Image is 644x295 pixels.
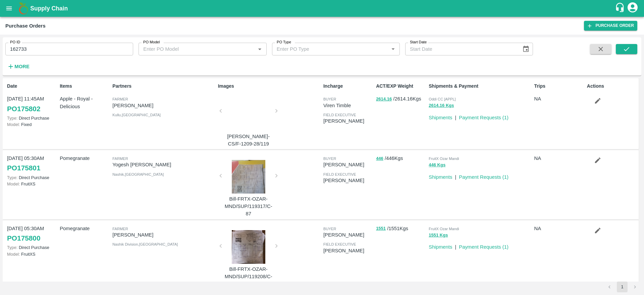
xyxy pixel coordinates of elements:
[323,247,373,254] p: [PERSON_NAME]
[323,102,373,109] p: Viren Timble
[112,242,178,246] span: Nashik Division , [GEOGRAPHIC_DATA]
[429,244,452,250] a: Shipments
[7,181,57,187] p: FruitXS
[323,227,336,231] span: buyer
[112,231,215,239] p: [PERSON_NAME]
[376,83,426,90] p: ACT/EXP Weight
[112,102,215,109] p: [PERSON_NAME]
[452,111,456,121] div: |
[7,251,57,257] p: FruitXS
[60,225,110,232] p: Pomegranate
[429,97,455,101] span: Oddi CC [APPL]
[112,83,215,90] p: Partners
[223,265,274,288] p: Bill-FRTX-OZAR-MND/SUP/119208/C-21
[323,117,373,125] p: [PERSON_NAME]
[323,172,356,176] span: field executive
[376,155,426,162] p: / 446 Kgs
[60,155,110,162] p: Pomegranate
[274,45,387,53] input: Enter PO Type
[534,83,584,90] p: Trips
[112,113,161,117] span: Kullu , [GEOGRAPHIC_DATA]
[5,43,133,55] input: Enter PO ID
[376,225,386,233] button: 1551
[452,241,456,251] div: |
[323,161,373,168] p: [PERSON_NAME]
[1,1,17,16] button: open drawer
[143,40,160,45] label: PO Model
[112,172,164,176] span: Nashik , [GEOGRAPHIC_DATA]
[459,244,508,250] a: Payment Requests (1)
[112,161,215,168] p: Yogesh [PERSON_NAME]
[534,95,584,102] p: NA
[459,174,508,180] a: Payment Requests (1)
[60,95,110,110] p: Apple - Royal - Delicious
[459,115,508,120] a: Payment Requests (1)
[587,83,637,90] p: Actions
[14,64,30,69] strong: More
[429,227,459,231] span: FruitX Ozar Mandi
[223,133,274,148] p: [PERSON_NAME]-CS/F-1209-28/119
[429,102,454,110] button: 2614.16 Kgs
[255,45,264,53] button: Open
[7,181,20,186] span: Model:
[7,244,57,251] p: Direct Purchase
[323,97,336,101] span: buyer
[141,45,253,53] input: Enter PO Model
[376,225,426,233] p: / 1551 Kgs
[429,83,531,90] p: Shipments & Payment
[323,157,336,161] span: buyer
[429,157,459,161] span: FruitX Ozar Mandi
[429,161,445,169] button: 446 Kgs
[452,171,456,181] div: |
[615,2,627,14] div: customer-support
[7,225,57,232] p: [DATE] 05:30AM
[323,83,373,90] p: Incharge
[112,97,128,101] span: Farmer
[30,5,68,12] b: Supply Chain
[429,174,452,180] a: Shipments
[7,122,20,127] span: Model:
[30,4,615,13] a: Supply Chain
[5,61,31,72] button: More
[7,175,17,180] span: Type:
[7,162,40,174] a: PO175801
[323,177,373,184] p: [PERSON_NAME]
[7,103,40,115] a: PO175802
[277,40,291,45] label: PO Type
[7,95,57,102] p: [DATE] 11:45AM
[7,245,17,250] span: Type:
[60,83,110,90] p: Items
[7,232,40,244] a: PO175800
[376,95,392,103] button: 2614.16
[410,40,427,45] label: Start Date
[7,116,17,121] span: Type:
[218,83,321,90] p: Images
[534,155,584,162] p: NA
[7,174,57,181] p: Direct Purchase
[627,1,639,15] div: account of current user
[112,227,128,231] span: Farmer
[376,95,426,103] p: / 2614.16 Kgs
[323,242,356,246] span: field executive
[405,43,517,55] input: Start Date
[323,113,356,117] span: field executive
[223,195,274,218] p: Bill-FRTX-OZAR-MND/SUP/119317/C-87
[5,22,46,30] div: Purchase Orders
[7,252,20,257] span: Model:
[17,2,30,15] img: logo
[7,155,57,162] p: [DATE] 05:30AM
[429,231,448,239] button: 1551 Kgs
[7,83,57,90] p: Date
[389,45,397,53] button: Open
[112,157,128,161] span: Farmer
[534,225,584,232] p: NA
[10,40,20,45] label: PO ID
[7,115,57,121] p: Direct Purchase
[584,21,637,31] a: Purchase Order
[520,43,532,55] button: Choose date
[617,282,628,292] button: page 1
[603,282,641,292] nav: pagination navigation
[429,115,452,120] a: Shipments
[7,121,57,128] p: Fixed
[323,231,373,239] p: [PERSON_NAME]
